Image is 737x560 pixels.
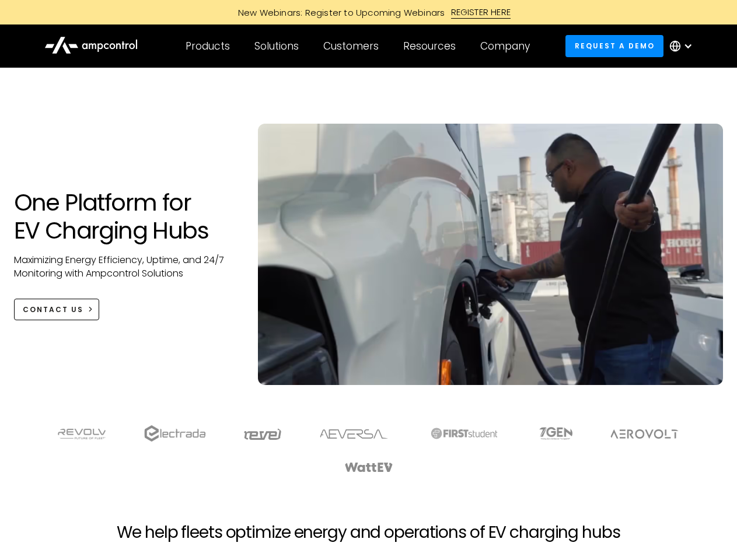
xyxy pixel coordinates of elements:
[323,40,379,52] div: Customers
[254,40,299,52] div: Solutions
[186,40,230,52] div: Products
[14,254,235,280] p: Maximizing Energy Efficiency, Uptime, and 24/7 Monitoring with Ampcontrol Solutions
[117,523,620,542] h2: We help fleets optimize energy and operations of EV charging hubs
[403,40,456,52] div: Resources
[344,463,393,472] img: WattEV logo
[144,425,205,442] img: electrada logo
[14,188,235,244] h1: One Platform for EV Charging Hubs
[480,40,530,52] div: Company
[451,6,511,19] div: REGISTER HERE
[226,6,451,19] div: New Webinars: Register to Upcoming Webinars
[610,429,679,439] img: Aerovolt Logo
[14,299,100,320] a: CONTACT US
[565,35,663,57] a: Request a demo
[106,6,631,19] a: New Webinars: Register to Upcoming WebinarsREGISTER HERE
[23,304,83,315] div: CONTACT US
